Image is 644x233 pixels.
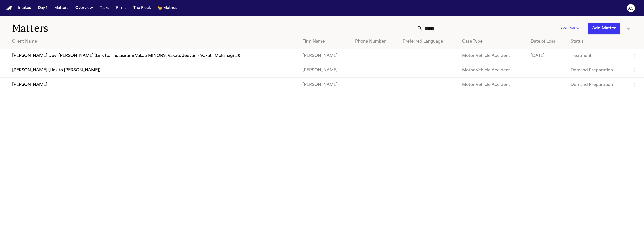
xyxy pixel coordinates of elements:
div: Status [571,39,624,45]
button: Matters [52,4,70,13]
button: Intakes [16,4,33,13]
button: Tasks [98,4,111,13]
div: Case Type [462,39,522,45]
button: The Flock [131,4,153,13]
button: Overview [73,4,95,13]
td: [PERSON_NAME] [298,77,351,92]
button: Add Matter [588,23,620,34]
td: Demand Preparation [567,63,628,77]
button: Overview [559,25,582,32]
div: Preferred Language [403,39,454,45]
div: Date of Loss [531,39,562,45]
div: Firm Name [302,39,347,45]
button: Day 1 [36,4,49,13]
td: Motor Vehicle Accident [458,77,527,92]
img: Finch Logo [6,6,12,11]
td: Motor Vehicle Accident [458,49,527,63]
a: Home [6,6,12,11]
div: Client Name [12,39,294,45]
button: Firms [114,4,128,13]
button: crownMetrics [156,4,179,13]
td: Demand Preparation [567,77,628,92]
td: [PERSON_NAME] [298,49,351,63]
td: [PERSON_NAME] [298,63,351,77]
td: Treatment [567,49,628,63]
div: Phone Number [355,39,394,45]
td: [DATE] [527,49,567,63]
td: Motor Vehicle Accident [458,63,527,77]
h1: Matters [12,22,199,35]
